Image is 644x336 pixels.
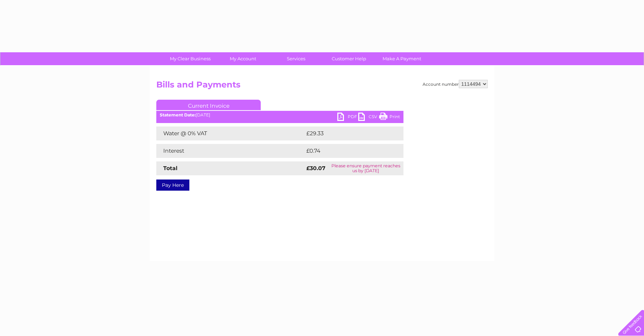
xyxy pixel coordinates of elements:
[156,100,261,110] a: Current Invoice
[305,144,387,158] td: £0.74
[156,127,305,140] td: Water @ 0% VAT
[156,80,488,93] h2: Bills and Payments
[156,144,305,158] td: Interest
[156,180,189,191] a: Pay Here
[423,80,488,88] div: Account number
[162,52,219,65] a: My Clear Business
[305,127,389,140] td: £29.33
[373,52,431,65] a: Make A Payment
[358,113,379,123] a: CSV
[337,113,358,123] a: PDF
[267,52,325,65] a: Services
[163,165,178,171] strong: Total
[320,52,378,65] a: Customer Help
[156,113,403,117] div: [DATE]
[214,52,272,65] a: My Account
[379,113,400,123] a: Print
[306,165,325,171] strong: £30.07
[160,112,196,117] b: Statement Date:
[328,161,403,175] td: Please ensure payment reaches us by [DATE]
